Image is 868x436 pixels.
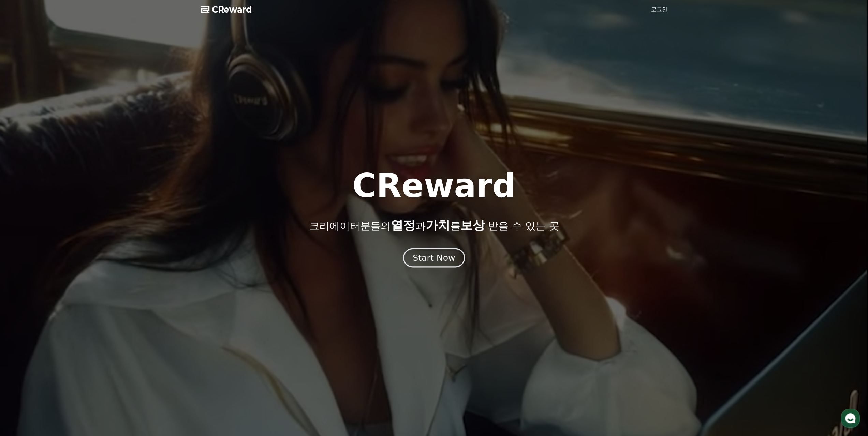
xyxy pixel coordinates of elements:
[391,218,415,232] span: 열정
[105,226,114,232] span: 설정
[88,216,131,233] a: 설정
[403,248,465,267] button: Start Now
[309,219,559,232] p: 크리에이터분들의 과 를 받을 수 있는 곳
[201,4,252,15] a: CReward
[460,218,485,232] span: 보상
[352,169,516,202] h1: CReward
[413,252,455,264] div: Start Now
[425,218,450,232] span: 가치
[651,5,667,14] a: 로그인
[21,226,26,232] span: 홈
[62,227,71,232] span: 대화
[2,216,45,233] a: 홈
[45,216,88,233] a: 대화
[212,4,252,15] span: CReward
[404,255,464,262] a: Start Now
